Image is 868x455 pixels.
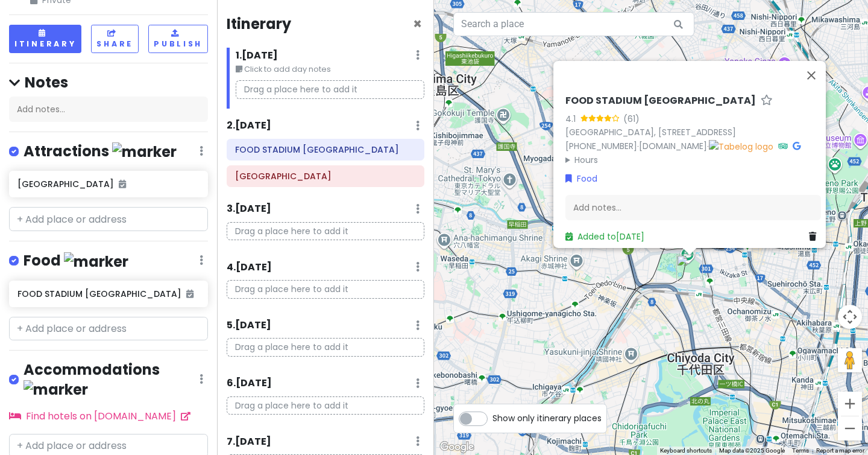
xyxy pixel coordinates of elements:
h4: Itinerary [227,14,291,33]
button: Map camera controls [838,305,862,329]
input: Search a place [453,12,694,36]
p: Drag a place here to add it [227,338,424,357]
h6: 7 . [DATE] [227,436,271,448]
i: Google Maps [793,142,800,150]
h6: 1 . [DATE] [236,49,278,62]
span: Close itinerary [413,14,422,34]
button: Keyboard shortcuts [660,447,712,455]
div: Add notes... [9,97,208,122]
button: Share [91,25,139,53]
a: Find hotels on [DOMAIN_NAME] [9,409,190,423]
button: Drag Pegman onto the map to open Street View [838,348,862,372]
small: Click to add day notes [236,63,424,75]
h4: Attractions [24,142,177,162]
input: + Add place or address [9,317,208,341]
h6: FOOD STADIUM [GEOGRAPHIC_DATA] [565,95,756,107]
div: Add notes... [565,195,821,220]
summary: Hours [565,153,821,167]
div: (61) [623,112,640,126]
a: Added to[DATE] [565,231,644,243]
p: Drag a place here to add it [236,80,424,99]
input: + Add place or address [9,207,208,231]
h6: 6 . [DATE] [227,377,272,390]
a: [GEOGRAPHIC_DATA], [STREET_ADDRESS] [565,126,736,138]
a: [DOMAIN_NAME] [639,140,707,152]
a: Star place [761,95,773,107]
i: Tripadvisor [778,142,788,150]
a: Terms (opens in new tab) [792,447,809,454]
a: Delete place [809,230,821,243]
h6: Shinjuku City [235,171,416,182]
img: marker [24,380,88,399]
button: Zoom in [838,392,862,416]
div: FOOD STADIUM TOKYO [676,255,703,281]
h6: [GEOGRAPHIC_DATA] [17,179,199,189]
img: Google [437,439,477,455]
h6: 4 . [DATE] [227,261,272,274]
i: Added to itinerary [186,290,193,298]
div: 4.1 [565,112,580,126]
h6: FOOD STADIUM [GEOGRAPHIC_DATA] [17,288,199,299]
span: Show only itinerary places [492,412,602,425]
img: Tabelog [709,140,773,153]
h6: 5 . [DATE] [227,319,271,332]
a: Food [565,172,597,185]
i: Added to itinerary [119,180,126,188]
h6: 2 . [DATE] [227,119,271,132]
h6: 3 . [DATE] [227,203,271,215]
span: Map data ©2025 Google [719,447,785,454]
button: Close [797,61,826,90]
img: marker [112,142,177,161]
button: Close [413,17,422,31]
h6: FOOD STADIUM TOKYO [235,144,416,155]
button: Itinerary [9,25,81,53]
h4: Food [24,251,128,271]
h4: Accommodations [24,360,200,399]
a: [PHONE_NUMBER] [565,140,637,152]
img: marker [64,252,128,271]
a: Open this area in Google Maps (opens a new window) [437,439,477,455]
button: Zoom out [838,416,862,441]
p: Drag a place here to add it [227,396,424,415]
div: · · [565,95,821,167]
h4: Notes [9,73,208,92]
p: Drag a place here to add it [227,280,424,299]
p: Drag a place here to add it [227,222,424,241]
button: Publish [148,25,208,53]
a: Report a map error [816,447,864,454]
